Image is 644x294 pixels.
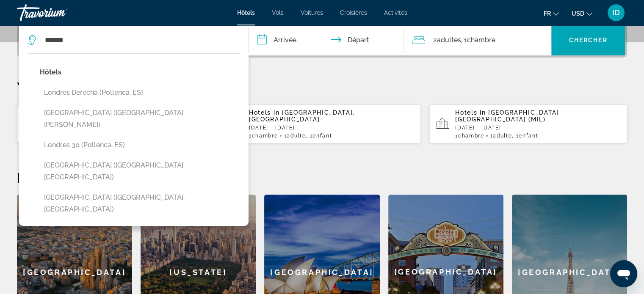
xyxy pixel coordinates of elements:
[40,137,240,153] button: Londres 30 (Pollenca, ES)
[569,37,608,44] span: Chercher
[249,133,278,139] span: 1
[544,7,559,19] button: Change language
[17,169,627,186] h2: Destinations en vedette
[458,133,484,139] span: Chambre
[237,9,255,16] a: Hôtels
[301,9,323,16] a: Voitures
[572,10,584,17] span: USD
[340,9,367,16] a: Croisières
[512,133,538,139] span: , 1
[429,104,627,144] button: Hotels in [GEOGRAPHIC_DATA], [GEOGRAPHIC_DATA] (MIL)[DATE] - [DATE]1Chambre1Adulte, 1Enfant
[19,25,625,55] div: Search widget
[17,79,627,96] p: Your Recent Searches
[612,8,620,17] span: ID
[605,4,627,22] button: User Menu
[455,133,484,139] span: 1
[437,36,461,44] span: Adultes
[467,36,495,44] span: Chambre
[384,9,407,16] a: Activités
[40,105,240,133] button: [GEOGRAPHIC_DATA] ([GEOGRAPHIC_DATA][PERSON_NAME])
[312,133,332,139] span: Enfant
[519,133,538,139] span: Enfant
[572,7,592,19] button: Change currency
[610,260,637,287] iframe: Bouton de lancement de la fenêtre de messagerie
[40,157,240,185] button: [GEOGRAPHIC_DATA] ([GEOGRAPHIC_DATA], [GEOGRAPHIC_DATA])
[544,10,551,17] span: fr
[272,9,284,16] a: Vols
[490,133,512,139] span: 1
[249,109,355,123] span: [GEOGRAPHIC_DATA], [GEOGRAPHIC_DATA]
[433,34,461,46] span: 2
[551,25,625,55] button: Chercher
[249,109,279,116] span: Hotels in
[223,104,421,144] button: Hotels in [GEOGRAPHIC_DATA], [GEOGRAPHIC_DATA][DATE] - [DATE]1Chambre1Adulte, 1Enfant
[493,133,512,139] span: Adulte
[17,104,215,144] button: Hotels in [GEOGRAPHIC_DATA], [GEOGRAPHIC_DATA] (MIL)[DATE] - [DATE]1Chambre1Adulte, 1Enfant
[404,25,551,55] button: Travelers: 2 adults, 0 children
[287,133,306,139] span: Adulte
[455,109,486,116] span: Hotels in
[284,133,306,139] span: 1
[40,66,240,78] p: Hôtels
[40,85,240,101] button: Londres Derecha (Pollenca, ES)
[306,133,332,139] span: , 1
[455,125,620,131] p: [DATE] - [DATE]
[249,125,414,131] p: [DATE] - [DATE]
[40,190,240,217] button: [GEOGRAPHIC_DATA] ([GEOGRAPHIC_DATA], [GEOGRAPHIC_DATA])
[461,34,495,46] span: , 1
[455,109,561,123] span: [GEOGRAPHIC_DATA], [GEOGRAPHIC_DATA] (MIL)
[252,133,278,139] span: Chambre
[249,25,404,55] button: Check in and out dates
[17,2,102,24] a: Travorium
